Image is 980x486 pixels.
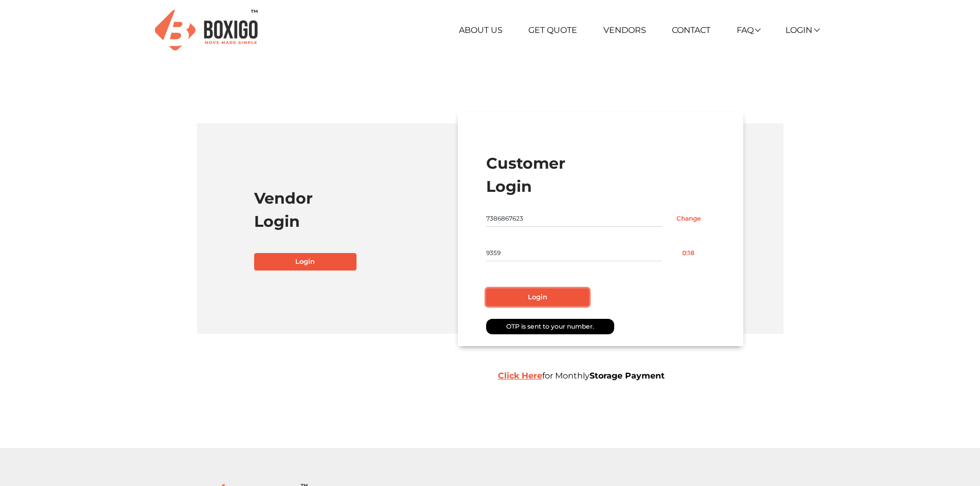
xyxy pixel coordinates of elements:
[672,25,710,35] a: Contact
[737,25,760,35] a: FAQ
[254,187,483,233] h1: Vendor Login
[662,210,715,227] input: Change
[498,371,542,381] a: Click Here
[459,25,503,35] a: About Us
[486,152,715,198] h1: Customer Login
[662,245,715,261] button: 0:18
[486,319,614,334] div: OTP is sent to your number.
[490,370,783,382] div: for Monthly
[155,10,258,50] img: Boxigo
[528,25,577,35] a: Get Quote
[254,253,357,271] a: Login
[486,210,662,227] input: Mobile No
[486,245,662,261] input: Enter OTP
[603,25,646,35] a: Vendors
[590,371,665,381] b: Storage Payment
[786,25,818,35] a: Login
[486,289,589,306] button: Login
